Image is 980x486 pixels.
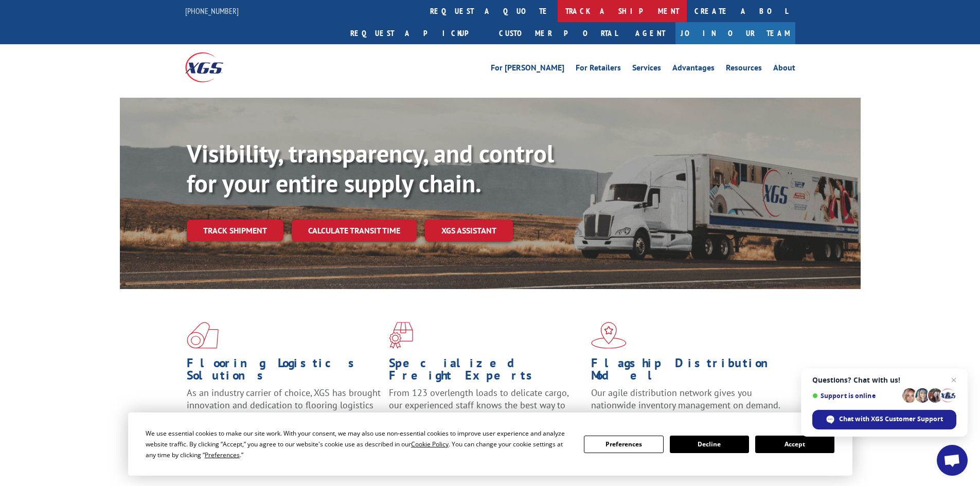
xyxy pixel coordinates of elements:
[675,22,795,44] a: Join Our Team
[187,322,219,349] img: xgs-icon-total-supply-chain-intelligence-red
[812,392,899,400] span: Support is online
[591,322,627,349] img: xgs-icon-flagship-distribution-model-red
[726,64,762,75] a: Resources
[146,428,572,460] div: We use essential cookies to make our site work. With your consent, we may also use non-essential ...
[491,64,564,75] a: For [PERSON_NAME]
[491,22,625,44] a: Customer Portal
[343,22,491,44] a: Request a pickup
[672,64,715,75] a: Advantages
[591,357,786,387] h1: Flagship Distribution Model
[576,64,621,75] a: For Retailers
[839,415,943,424] span: Chat with XGS Customer Support
[187,387,381,423] span: As an industry carrier of choice, XGS has brought innovation and dedication to flooring logistics...
[187,220,283,241] a: Track shipment
[411,440,449,448] span: Cookie Policy
[185,6,239,16] a: [PHONE_NUMBER]
[812,376,956,384] span: Questions? Chat with us!
[670,436,749,453] button: Decline
[812,410,956,429] span: Chat with XGS Customer Support
[292,220,417,242] a: Calculate transit time
[584,436,663,453] button: Preferences
[187,357,381,387] h1: Flooring Logistics Solutions
[389,357,583,387] h1: Specialized Freight Experts
[591,387,780,411] span: Our agile distribution network gives you nationwide inventory management on demand.
[389,387,583,433] p: From 123 overlength loads to delicate cargo, our experienced staff knows the best way to move you...
[205,451,240,459] span: Preferences
[755,436,834,453] button: Accept
[128,412,852,476] div: Cookie Consent Prompt
[187,137,554,199] b: Visibility, transparency, and control for your entire supply chain.
[389,322,413,349] img: xgs-icon-focused-on-flooring-red
[425,220,513,242] a: XGS ASSISTANT
[937,445,968,476] a: Open chat
[625,22,675,44] a: Agent
[773,64,795,75] a: About
[632,64,661,75] a: Services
